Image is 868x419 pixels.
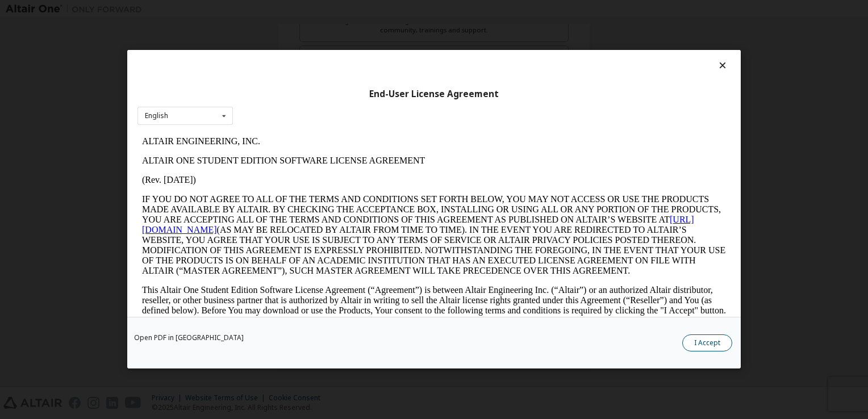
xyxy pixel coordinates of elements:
[137,89,731,100] div: End-User License Agreement
[5,43,589,53] p: (Rev. [DATE])
[5,5,589,15] p: ALTAIR ENGINEERING, INC.
[682,335,732,352] button: I Accept
[5,83,557,103] a: [URL][DOMAIN_NAME]
[145,112,168,119] div: English
[134,335,244,342] a: Open PDF in [GEOGRAPHIC_DATA]
[5,62,589,144] p: IF YOU DO NOT AGREE TO ALL OF THE TERMS AND CONDITIONS SET FORTH BELOW, YOU MAY NOT ACCESS OR USE...
[5,24,589,34] p: ALTAIR ONE STUDENT EDITION SOFTWARE LICENSE AGREEMENT
[5,153,589,194] p: This Altair One Student Edition Software License Agreement (“Agreement”) is between Altair Engine...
